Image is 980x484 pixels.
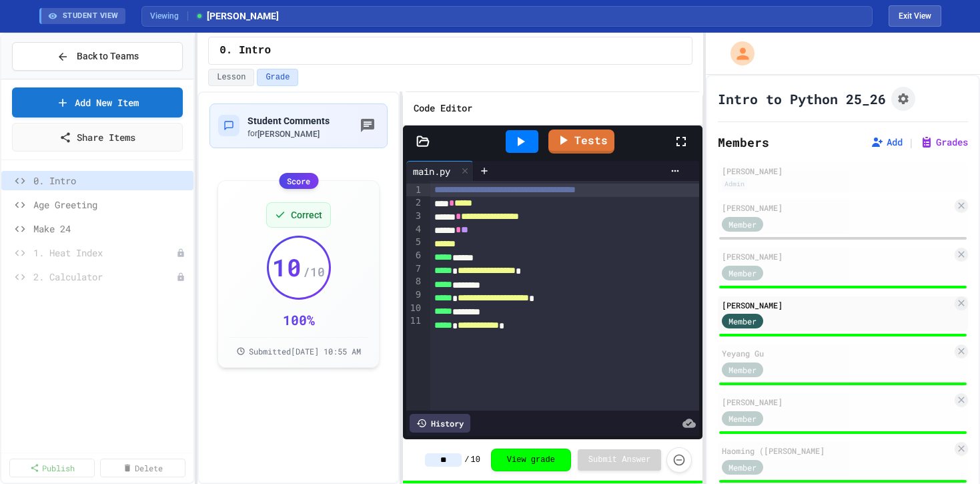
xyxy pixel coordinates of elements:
span: 0. Intro [33,174,188,188]
span: Member [728,461,757,473]
button: Assignment Settings [891,87,915,111]
a: Add New Item [12,87,183,117]
button: Lesson [208,69,254,86]
span: Viewing [150,10,188,22]
button: View grade [491,449,571,471]
a: Share Items [12,123,183,152]
a: Delete [100,459,185,477]
span: Age Greeting [33,198,188,212]
span: Member [728,218,757,230]
a: Tests [548,130,614,154]
div: Yeyang Gu [722,347,952,359]
div: 9 [406,288,423,302]
button: Exit student view [889,5,941,27]
div: 8 [406,275,423,288]
span: Member [728,364,757,376]
span: Make 24 [33,222,188,236]
div: 4 [406,223,423,236]
button: Back to Teams [12,42,183,71]
div: 10 [406,302,423,315]
div: Score [279,173,318,189]
h2: Members [718,133,769,152]
span: 2. Calculator [33,270,176,284]
span: 10 [272,254,302,280]
span: Back to Teams [77,49,139,63]
h6: Code Editor [414,100,472,117]
div: 5 [406,236,423,249]
span: 1. Heat Index [33,246,176,260]
div: [PERSON_NAME] [722,202,952,214]
span: [PERSON_NAME] [258,130,320,139]
div: 2 [406,196,423,210]
span: Submit Answer [588,455,651,465]
div: for [248,128,330,140]
div: [PERSON_NAME] [722,165,964,177]
div: Admin [722,178,747,190]
div: 1 [406,184,423,197]
div: 6 [406,249,423,262]
div: Unpublished [176,248,185,258]
span: | [908,134,915,150]
span: Correct [291,208,322,222]
div: [PERSON_NAME] [722,250,952,262]
div: History [410,414,470,433]
iframe: chat widget [924,431,967,471]
span: 0. Intro [219,43,271,59]
h1: Intro to Python 25_26 [718,89,886,108]
div: 3 [406,210,423,223]
div: [PERSON_NAME] [722,396,952,408]
span: Submitted [DATE] 10:55 AM [249,346,361,356]
span: Member [728,315,757,327]
span: / 10 [303,262,325,281]
iframe: chat widget [869,373,967,429]
span: 10 [470,455,480,465]
span: Member [728,413,757,425]
span: Member [728,267,757,279]
div: 100 % [283,310,315,329]
div: Haoming ([PERSON_NAME] [722,445,952,457]
button: Grade [257,69,298,86]
div: Unpublished [176,272,185,282]
button: Add [871,136,903,149]
button: Submit Answer [578,449,662,471]
div: [PERSON_NAME] [722,299,952,311]
div: main.py [406,161,474,181]
div: main.py [406,164,457,178]
button: Force resubmission of student's answer (Admin only) [666,447,692,473]
div: 7 [406,262,423,276]
span: [PERSON_NAME] [195,9,279,23]
span: STUDENT VIEW [63,11,119,22]
a: Publish [9,459,95,477]
button: Grades [920,136,968,149]
div: 11 [406,314,423,328]
span: Student Comments [248,115,330,126]
span: / [464,455,469,465]
div: My Account [716,38,758,69]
